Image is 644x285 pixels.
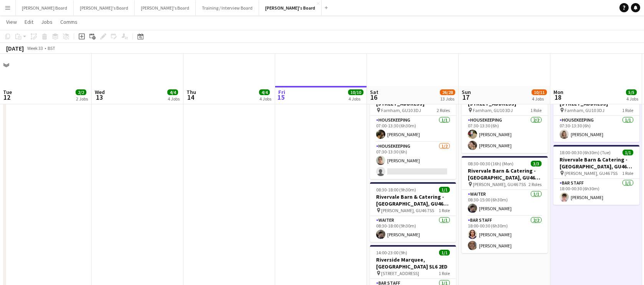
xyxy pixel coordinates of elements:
[38,17,56,27] a: Jobs
[553,116,639,142] app-card-role: Housekeeping1/107:30-13:30 (6h)[PERSON_NAME]
[16,0,74,15] button: [PERSON_NAME] Board
[560,150,611,155] span: 18:00-00:30 (6h30m) (Tue)
[381,107,421,113] span: Farnham, GU10 3DJ
[168,96,180,102] div: 4 Jobs
[626,96,638,102] div: 4 Jobs
[437,107,450,113] span: 2 Roles
[439,187,450,193] span: 1/1
[553,89,563,96] span: Mon
[565,107,604,113] span: Farnham, GU10 3DJ
[531,161,542,166] span: 3/3
[48,45,55,51] div: BST
[553,145,639,205] app-job-card: 18:00-00:30 (6h30m) (Tue)1/1Rivervale Barn & Catering - [GEOGRAPHIC_DATA], GU46 7SS [PERSON_NAME]...
[553,156,639,170] h3: Rivervale Barn & Catering - [GEOGRAPHIC_DATA], GU46 7SS
[552,93,563,102] span: 18
[370,216,456,242] app-card-role: Waiter1/108:30-18:00 (9h30m)[PERSON_NAME]
[196,0,259,15] button: Training / Interview Board
[370,182,456,242] app-job-card: 08:30-18:00 (9h30m)1/1Rivervale Barn & Catering - [GEOGRAPHIC_DATA], GU46 7SS [PERSON_NAME], GU46...
[553,89,639,142] app-job-card: 07:30-13:30 (6h)1/1[STREET_ADDRESS] Farnham, GU10 3DJ1 RoleHousekeeping1/107:30-13:30 (6h)[PERSON...
[259,89,270,95] span: 4/4
[440,96,455,102] div: 13 Jobs
[135,0,196,15] button: [PERSON_NAME]'s Board
[57,17,81,27] a: Comms
[623,150,633,155] span: 1/1
[3,17,20,27] a: View
[25,18,33,25] span: Edit
[76,96,88,102] div: 2 Jobs
[468,161,514,166] span: 08:30-00:30 (16h) (Mon)
[473,107,513,113] span: Farnham, GU10 3DJ
[462,89,548,153] app-job-card: 07:30-13:30 (6h)2/2[STREET_ADDRESS] Farnham, GU10 3DJ1 RoleHousekeeping2/207:30-13:30 (6h)[PERSON...
[60,18,78,25] span: Comms
[348,96,363,102] div: 4 Jobs
[462,116,548,153] app-card-role: Housekeeping2/207:30-13:30 (6h)[PERSON_NAME][PERSON_NAME]
[462,89,471,96] span: Sun
[259,96,271,102] div: 4 Jobs
[370,89,378,96] span: Sat
[21,17,36,27] a: Edit
[462,156,548,253] app-job-card: 08:30-00:30 (16h) (Mon)3/3Rivervale Barn & Catering - [GEOGRAPHIC_DATA], GU46 7SS [PERSON_NAME], ...
[473,181,526,187] span: [PERSON_NAME], GU46 7SS
[95,89,105,96] span: Wed
[278,89,285,96] span: Fri
[2,93,12,102] span: 12
[626,89,637,95] span: 5/5
[376,250,407,255] span: 14:00-23:00 (9h)
[376,187,416,193] span: 08:30-18:00 (9h30m)
[370,256,456,270] h3: Riverside Marquee, [GEOGRAPHIC_DATA] SL6 2ED
[259,0,322,15] button: [PERSON_NAME]'s Board
[532,96,547,102] div: 4 Jobs
[462,190,548,216] app-card-role: Waiter1/108:30-15:00 (6h30m)[PERSON_NAME]
[370,193,456,207] h3: Rivervale Barn & Catering - [GEOGRAPHIC_DATA], GU46 7SS
[185,93,196,102] span: 14
[462,167,548,181] h3: Rivervale Barn & Catering - [GEOGRAPHIC_DATA], GU46 7SS
[76,89,86,95] span: 2/2
[530,107,542,113] span: 1 Role
[622,107,633,113] span: 1 Role
[439,250,450,255] span: 1/1
[187,89,196,96] span: Thu
[553,179,639,205] app-card-role: BAR STAFF1/118:00-00:30 (6h30m)[PERSON_NAME]
[74,0,135,15] button: [PERSON_NAME]'s Board
[565,170,618,176] span: [PERSON_NAME], GU46 7SS
[6,44,24,52] div: [DATE]
[381,270,419,276] span: [STREET_ADDRESS]
[440,89,455,95] span: 26/28
[3,89,12,96] span: Tue
[532,89,547,95] span: 10/11
[6,18,17,25] span: View
[167,89,178,95] span: 4/4
[439,208,450,213] span: 1 Role
[462,216,548,253] app-card-role: BAR STAFF2/218:00-00:30 (6h30m)[PERSON_NAME][PERSON_NAME]
[94,93,105,102] span: 13
[25,45,45,51] span: Week 33
[348,89,363,95] span: 10/10
[381,208,434,213] span: [PERSON_NAME], GU46 7SS
[277,93,285,102] span: 15
[370,89,456,179] app-job-card: 07:00-13:30 (6h30m)2/3[STREET_ADDRESS] Farnham, GU10 3DJ2 RolesHousekeeping1/107:00-13:30 (6h30m)...
[528,181,542,187] span: 2 Roles
[369,93,378,102] span: 16
[439,270,450,276] span: 1 Role
[461,93,471,102] span: 17
[41,18,53,25] span: Jobs
[622,170,633,176] span: 1 Role
[370,142,456,179] app-card-role: Housekeeping1/207:30-13:30 (6h)[PERSON_NAME]
[370,116,456,142] app-card-role: Housekeeping1/107:00-13:30 (6h30m)[PERSON_NAME]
